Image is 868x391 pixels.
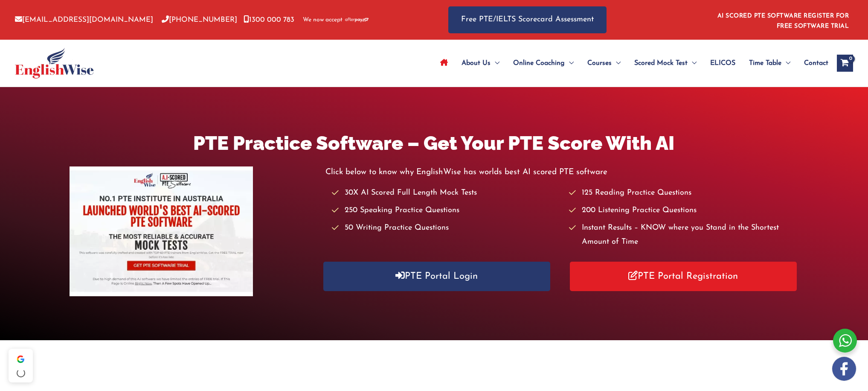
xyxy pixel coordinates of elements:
li: Instant Results – KNOW where you Stand in the Shortest Amount of Time [569,221,798,250]
a: PTE Portal Registration [570,262,797,291]
span: Contact [804,48,828,78]
span: Scored Mock Test [634,48,688,78]
a: Online CoachingMenu Toggle [506,48,581,78]
span: Time Table [749,48,781,78]
img: white-facebook.png [832,357,856,381]
img: Afterpay-Logo [345,18,369,22]
a: PTE Portal Login [323,262,551,291]
span: Menu Toggle [491,48,499,78]
span: We now accept [303,16,343,24]
a: Contact [797,48,828,78]
li: 125 Reading Practice Questions [569,186,798,200]
li: 200 Listening Practice Questions [569,204,798,218]
a: Time TableMenu Toggle [742,48,797,78]
a: [EMAIL_ADDRESS][DOMAIN_NAME] [15,16,153,23]
img: cropped-ew-logo [15,48,94,79]
aside: Header Widget 1 [712,6,853,34]
li: 50 Writing Practice Questions [332,221,561,235]
a: ELICOS [703,48,742,78]
span: Menu Toggle [565,48,574,78]
a: Free PTE/IELTS Scorecard Assessment [448,6,607,33]
h1: PTE Practice Software – Get Your PTE Score With AI [70,130,798,157]
a: Scored Mock TestMenu Toggle [627,48,703,78]
img: pte-institute-main [70,166,253,296]
li: 250 Speaking Practice Questions [332,204,561,218]
span: Menu Toggle [612,48,621,78]
a: View Shopping Cart, empty [837,55,853,72]
nav: Site Navigation: Main Menu [433,48,828,78]
a: About UsMenu Toggle [455,48,506,78]
a: CoursesMenu Toggle [581,48,627,78]
span: ELICOS [710,48,735,78]
span: Menu Toggle [688,48,697,78]
span: Menu Toggle [781,48,790,78]
p: Click below to know why EnglishWise has worlds best AI scored PTE software [325,165,799,179]
a: 1300 000 783 [244,16,294,23]
a: [PHONE_NUMBER] [162,16,237,23]
li: 30X AI Scored Full Length Mock Tests [332,186,561,200]
a: AI SCORED PTE SOFTWARE REGISTER FOR FREE SOFTWARE TRIAL [717,13,849,29]
span: Courses [587,48,612,78]
span: Online Coaching [513,48,565,78]
span: About Us [462,48,491,78]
